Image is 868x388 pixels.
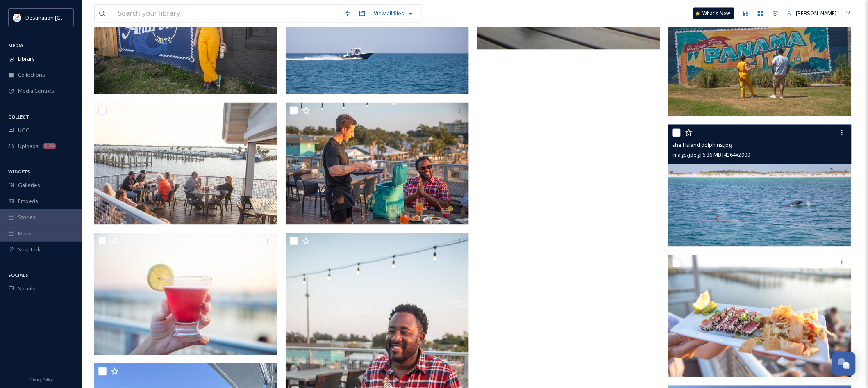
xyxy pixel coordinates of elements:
span: Library [18,55,34,63]
span: Maps [18,230,32,237]
span: UGC [18,126,29,134]
img: Hook and cook_06.jpg [286,103,469,225]
span: Collections [18,71,45,79]
span: Uploads [18,142,39,150]
button: Open Chat [832,352,856,376]
span: shell island dolphins.jpg [673,142,732,149]
span: Embeds [18,197,38,205]
img: Hook and cook_07.jpg [94,103,277,225]
span: SnapLink [18,246,41,253]
div: 1.1k [43,143,56,149]
span: Stories [18,213,36,221]
span: Galleries [18,181,40,189]
a: View all files [370,5,418,21]
span: image/jpeg | 6.36 MB | 4364 x 2909 [673,151,750,159]
span: MEDIA [8,42,23,48]
a: Privacy Policy [29,374,53,384]
span: SOCIALS [8,272,28,278]
a: [PERSON_NAME] [783,5,841,21]
span: Destination [GEOGRAPHIC_DATA] [25,14,107,21]
span: Privacy Policy [29,377,53,382]
span: WIDGETS [8,169,30,175]
span: Media Centres [18,87,54,95]
a: What's New [693,8,734,19]
img: Hook and cook_04.jpg [94,233,277,355]
img: download.png [13,14,21,22]
span: COLLECT [8,114,29,120]
input: Search your library [114,5,340,23]
span: Socials [18,285,35,292]
span: [PERSON_NAME] [796,9,837,17]
img: Hook and cook_05.jpg [668,255,852,377]
img: shell island dolphins.jpg [668,125,852,247]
